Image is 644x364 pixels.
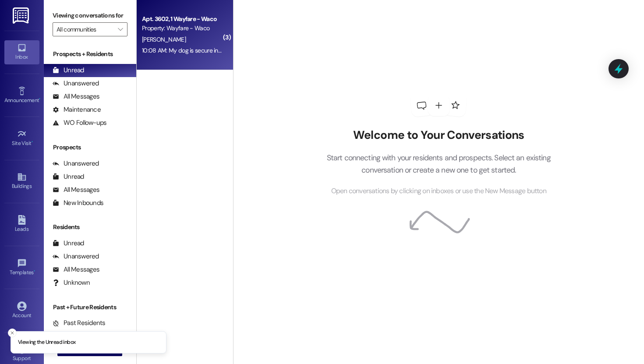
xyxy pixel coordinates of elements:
[44,303,136,312] div: Past + Future Residents
[53,252,99,261] div: Unanswered
[53,118,106,127] div: WO Follow-ups
[18,339,75,346] p: Viewing the Unread inbox
[313,128,564,142] h2: Welcome to Your Conversations
[53,318,106,328] div: Past Residents
[53,159,99,168] div: Unanswered
[4,212,39,236] a: Leads
[4,299,39,322] a: Account
[13,7,31,24] img: ResiDesk Logo
[44,143,136,152] div: Prospects
[53,105,101,114] div: Maintenance
[118,26,123,33] i: 
[4,40,39,64] a: Inbox
[44,49,136,59] div: Prospects + Residents
[53,9,127,22] label: Viewing conversations for
[53,79,99,88] div: Unanswered
[142,24,223,33] div: Property: Wayfare - Waco
[57,22,113,36] input: All communities
[53,198,103,208] div: New Inbounds
[53,92,99,101] div: All Messages
[142,35,186,43] span: [PERSON_NAME]
[331,186,546,197] span: Open conversations by clicking on inboxes or use the New Message button
[53,185,99,194] div: All Messages
[53,278,90,287] div: Unknown
[313,152,564,177] p: Start connecting with your residents and prospects. Select an existing conversation or create a n...
[53,66,84,75] div: Unread
[32,139,33,145] span: •
[53,239,84,248] div: Unread
[34,268,35,274] span: •
[8,329,17,337] button: Close toast
[44,223,136,232] div: Residents
[142,14,223,24] div: Apt. 3602, 1 Wayfare - Waco
[53,265,99,274] div: All Messages
[4,170,39,193] a: Buildings
[142,46,442,54] div: 10:08 AM: My dog is secure in my bedroom. I just want to know now when he will stop by so I can l...
[4,256,39,279] a: Templates •
[53,172,84,181] div: Unread
[39,96,40,102] span: •
[4,127,39,150] a: Site Visit •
